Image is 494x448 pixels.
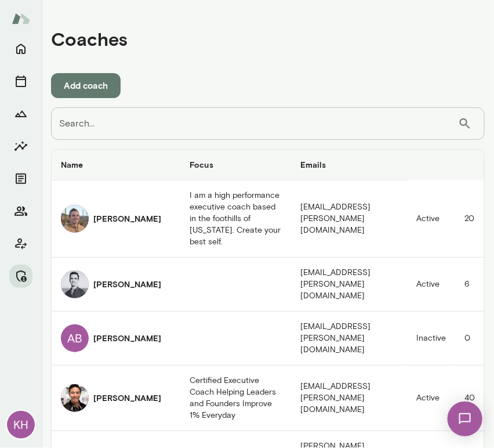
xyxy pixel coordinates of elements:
div: KH [7,411,35,439]
button: Manage [9,265,32,288]
button: Members [9,200,32,223]
button: Insights [9,135,32,158]
button: Documents [9,167,32,190]
td: 40 [455,366,484,431]
img: Adam Lurie [61,270,89,298]
button: Client app [9,232,32,255]
td: 0 [455,312,484,366]
td: I am a high performance executive coach based in the foothills of [US_STATE]. Create your best self. [180,180,291,258]
td: 6 [455,258,484,312]
td: Active [407,180,455,258]
td: 20 [455,180,484,258]
td: Active [407,258,455,312]
div: AB [61,324,89,352]
td: [EMAIL_ADDRESS][PERSON_NAME][DOMAIN_NAME] [291,180,407,258]
td: Inactive [407,312,455,366]
td: Active [407,366,455,431]
td: [EMAIL_ADDRESS][PERSON_NAME][DOMAIN_NAME] [291,366,407,431]
h6: [PERSON_NAME] [93,333,161,344]
h6: [PERSON_NAME] [93,213,161,225]
h6: [PERSON_NAME] [93,279,161,290]
img: Albert Villarde [61,384,89,412]
td: [EMAIL_ADDRESS][PERSON_NAME][DOMAIN_NAME] [291,258,407,312]
td: Certified Executive Coach Helping Leaders and Founders Improve 1% Everyday [180,366,291,431]
td: [EMAIL_ADDRESS][PERSON_NAME][DOMAIN_NAME] [291,312,407,366]
h4: Coaches [51,28,128,50]
button: Growth Plan [9,102,32,125]
h6: Name [61,159,171,171]
button: Sessions [9,70,32,93]
img: Mento [12,8,30,30]
button: Home [9,37,32,60]
img: Adam Griffin [61,205,89,233]
button: Add coach [51,73,121,97]
h6: Emails [300,159,398,171]
h6: [PERSON_NAME] [93,392,161,404]
h6: Focus [190,159,282,171]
